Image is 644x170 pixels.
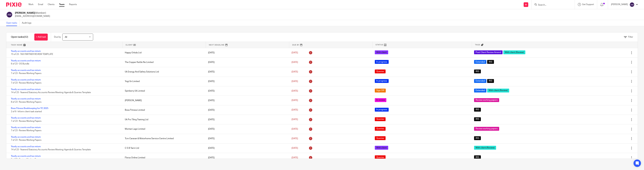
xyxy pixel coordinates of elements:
[122,59,205,65] div: The Copper Kettle Ne Limited
[474,136,481,140] span: IRIS
[22,20,34,26] a: Audit logs
[292,157,298,159] span: [DATE]
[538,4,565,6] input: Search
[11,136,41,138] a: Yearly accounts and tax return
[59,3,64,6] a: Team
[11,98,41,100] a: Yearly accounts and tax return
[375,136,386,140] span: Queries
[474,98,499,102] span: Review working papers
[375,79,389,83] span: In progress
[292,137,298,140] span: [DATE]
[375,117,386,121] span: Queries
[11,120,41,122] span: 7 of 23 · Review Working Papers
[205,126,288,132] div: [DATE]
[292,90,298,92] span: [DATE]
[6,2,22,7] img: Pixie
[475,43,480,46] span: Tags
[11,145,41,148] a: Yearly accounts and tax return
[11,126,41,129] a: Yearly accounts and tax return
[122,117,205,123] div: Uk Pro Tiling Training Ltd
[35,12,46,14] span: (Member)
[11,130,41,132] span: 7 of 23 · Review Working Papers
[292,128,298,130] span: [DATE]
[11,69,41,71] a: Yearly accounts and tax return
[11,53,53,55] span: 15 of 23 · TAX PARTNER REVIEW TEMPLATE
[487,89,509,92] span: With client (Review)
[292,99,298,102] span: [DATE]
[34,34,48,41] a: + Add task
[15,11,50,15] h2: [PERSON_NAME]
[11,139,41,141] span: 7 of 23 · Review Working Papers
[376,43,383,46] span: Status
[292,147,298,149] span: [DATE]
[375,146,388,150] span: With client
[474,117,481,121] span: IRIS
[11,50,41,52] a: Yearly accounts and tax return
[48,3,54,6] a: Clients
[474,155,481,159] span: IRIS
[292,71,298,73] span: [DATE]
[122,78,205,84] div: Yogi Un Limited
[11,101,41,103] span: 8 of 23 · Review Working Papers
[474,60,486,64] span: Extended
[292,52,298,54] span: [DATE]
[474,70,481,73] span: IRIS
[474,127,499,131] span: Review working papers
[630,2,634,7] img: svg%3E
[205,78,288,84] div: [DATE]
[122,107,205,113] div: Boss Fitness Limited
[122,50,205,56] div: Happy Orkids Ltd
[375,98,386,102] span: In review
[375,70,386,73] span: Queries
[487,79,494,83] span: IRIS
[205,107,288,113] div: [DATE]
[54,35,61,39] p: Due by
[15,15,50,18] p: [EMAIL_ADDRESS][DOMAIN_NAME]
[474,89,486,92] span: Extended
[122,97,205,104] div: [PERSON_NAME]
[11,35,28,39] h1: Open tasks
[11,82,41,84] span: 7 of 23 · Review Working Papers
[474,146,496,150] span: With client (Review)
[503,50,525,54] span: With client (Review)
[24,36,28,38] span: (82)
[122,88,205,94] div: Spinberry Uk Limited
[6,11,13,18] img: svg%3E
[205,59,288,65] div: [DATE]
[375,108,389,112] span: In progress
[205,88,288,94] div: [DATE]
[205,155,288,161] div: [DATE]
[11,88,41,90] a: Yearly accounts and tax return
[65,36,67,38] span: All
[11,63,29,65] span: 6 of 23 · OS Bundle
[375,50,388,54] span: With client
[11,91,91,94] span: 14 of 23 · Yearend Statutory Accounts Review Meeting: Agenda & Queries Template
[11,149,91,151] span: 14 of 23 · Yearend Statutory Accounts Review Meeting: Agenda & Queries Template
[292,61,298,63] span: [DATE]
[205,145,288,151] div: [DATE]
[122,126,205,132] div: Montan Lago Limited
[205,69,288,75] div: [DATE]
[11,111,42,113] span: 2 of 6 · Inform client task started
[122,69,205,75] div: Uk Energy And Safety Solutions Ltd
[474,79,486,83] span: Extended
[205,117,288,123] div: [DATE]
[11,117,41,119] a: Yearly accounts and tax return
[28,3,33,6] a: Work
[205,50,288,56] div: [DATE]
[292,118,298,121] span: [DATE]
[122,155,205,161] div: Florys Online Limited
[292,80,298,82] span: [DATE]
[11,60,41,62] a: Yearly accounts and tax return
[11,72,41,74] span: 7 of 23 · Review Working Papers
[292,109,298,111] span: [DATE]
[582,3,594,6] span: Get Support
[375,127,386,131] span: Queries
[11,158,41,160] span: 7 of 23 · Review Working Papers
[122,135,205,142] div: Tcm Caravan & Motorhome Service Centre Limited
[375,89,386,92] span: Sign Off
[474,108,481,112] span: IRIS
[11,155,41,157] a: Yearly accounts and tax return
[487,60,494,64] span: IRIS
[375,155,386,159] span: Queries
